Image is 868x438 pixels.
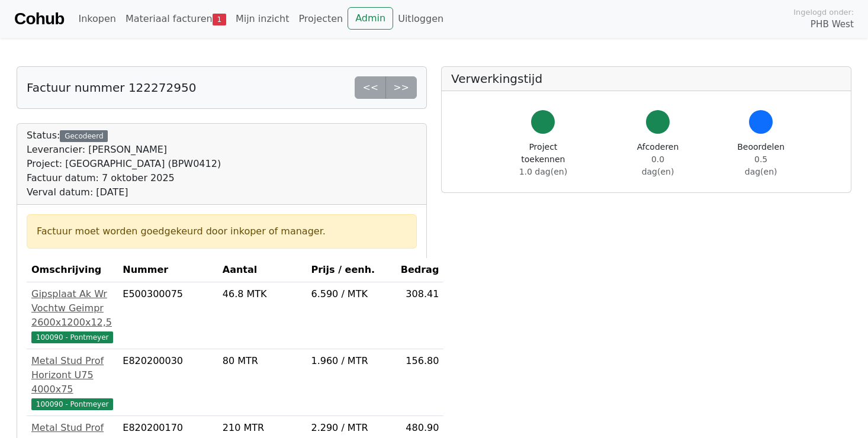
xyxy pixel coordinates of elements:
div: 1.960 / MTR [311,354,390,368]
div: Factuur moet worden goedgekeurd door inkoper of manager. [37,224,407,239]
span: 1 [213,14,226,25]
a: Mijn inzicht [231,7,294,31]
td: E820200030 [118,349,217,416]
div: Project: [GEOGRAPHIC_DATA] (BPW0412) [27,157,221,171]
div: 80 MTR [223,354,302,368]
div: 6.590 / MTK [311,287,390,301]
td: E500300075 [118,282,217,349]
th: Nummer [118,258,217,282]
a: Materiaal facturen1 [121,7,231,31]
span: PHB West [811,18,854,31]
div: 2.290 / MTR [311,421,390,435]
span: 100090 - Pontmeyer [31,331,113,343]
div: Beoordelen [737,141,785,178]
div: Gecodeerd [60,130,108,142]
th: Aantal [218,258,307,282]
td: 156.80 [395,349,443,416]
span: Ingelogd onder: [793,7,854,18]
div: Factuur datum: 7 oktober 2025 [27,171,221,185]
div: Project toekennen [508,141,578,178]
div: Status: [27,128,221,199]
a: Gipsplaat Ak Wr Vochtw Geimpr 2600x1200x12,5100090 - Pontmeyer [31,287,113,344]
td: 308.41 [395,282,443,349]
a: Uitloggen [393,7,448,31]
div: 46.8 MTK [223,287,302,301]
div: Verval datum: [DATE] [27,185,221,199]
h5: Factuur nummer 122272950 [27,80,196,95]
span: 0.0 dag(en) [642,154,674,176]
a: Metal Stud Prof Horizont U75 4000x75100090 - Pontmeyer [31,354,113,411]
span: 1.0 dag(en) [519,167,567,176]
span: 0.5 dag(en) [745,154,777,176]
div: Gipsplaat Ak Wr Vochtw Geimpr 2600x1200x12,5 [31,287,113,330]
a: Inkopen [73,7,120,31]
div: Metal Stud Prof Horizont U75 4000x75 [31,354,113,397]
a: Cohub [14,5,64,33]
div: Leverancier: [PERSON_NAME] [27,143,221,157]
div: Afcoderen [635,141,681,178]
a: Admin [348,7,393,30]
span: 100090 - Pontmeyer [31,398,113,410]
div: 210 MTR [223,421,302,435]
a: Projecten [294,7,348,31]
h5: Verwerkingstijd [451,72,841,86]
th: Omschrijving [27,258,118,282]
th: Prijs / eenh. [306,258,395,282]
th: Bedrag [395,258,443,282]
